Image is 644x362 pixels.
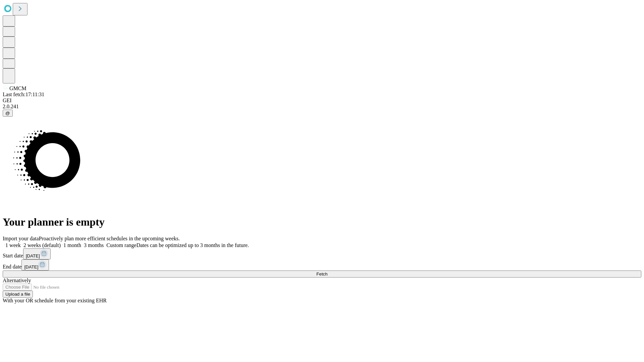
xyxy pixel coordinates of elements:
[63,242,81,248] span: 1 month
[316,271,327,277] span: Fetch
[23,248,51,259] button: [DATE]
[3,278,31,283] span: Alternatively
[39,236,180,241] span: Proactively plan more efficient schedules in the upcoming weeks.
[24,264,38,269] span: [DATE]
[23,242,61,248] span: 2 weeks (default)
[5,111,10,116] span: @
[9,85,26,91] span: GMCM
[21,259,49,270] button: [DATE]
[3,259,641,270] div: End date
[3,291,33,298] button: Upload a file
[106,242,136,248] span: Custom range
[3,110,13,117] button: @
[3,104,641,110] div: 2.0.241
[5,242,21,248] span: 1 week
[3,236,39,241] span: Import your data
[3,92,44,97] span: Last fetch: 17:11:31
[3,216,641,228] h1: Your planner is empty
[26,253,40,258] span: [DATE]
[84,242,104,248] span: 3 months
[3,248,641,259] div: Start date
[3,98,641,104] div: GEI
[137,242,249,248] span: Dates can be optimized up to 3 months in the future.
[3,270,641,278] button: Fetch
[3,298,107,303] span: With your OR schedule from your existing EHR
